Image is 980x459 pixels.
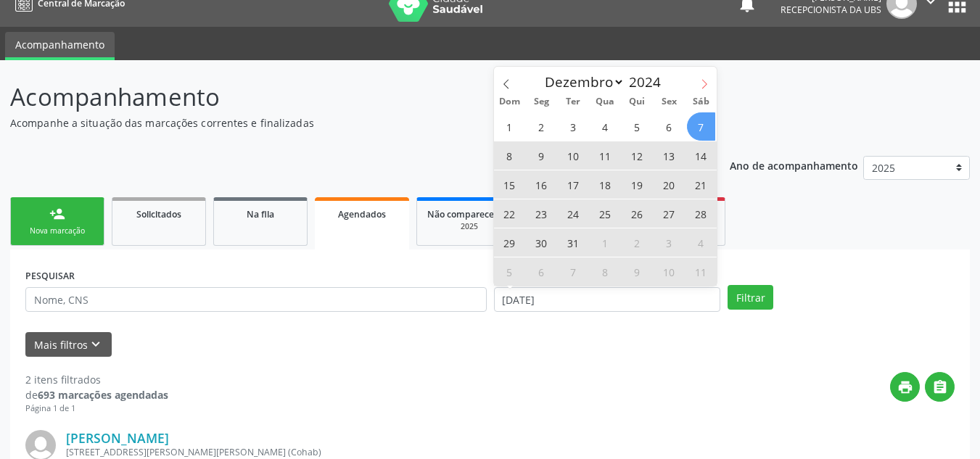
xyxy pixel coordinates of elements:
span: Dezembro 23, 2024 [527,199,556,228]
button:  [925,372,955,402]
span: Recepcionista da UBS [781,4,881,16]
input: Year [625,73,672,91]
button: Mais filtroskeyboard_arrow_down [25,332,112,357]
a: [PERSON_NAME] [66,430,169,446]
span: Janeiro 6, 2025 [527,257,556,286]
span: Sáb [685,97,717,107]
span: Dezembro 18, 2024 [591,170,619,199]
div: 2 itens filtrados [25,372,168,387]
div: Nova marcação [21,226,94,236]
div: person_add [49,206,65,222]
span: Dezembro 13, 2024 [655,141,683,170]
span: Dezembro 7, 2024 [687,112,715,141]
span: Dezembro 25, 2024 [591,199,619,228]
span: Dezembro 29, 2024 [495,228,524,257]
span: Janeiro 10, 2025 [655,257,683,286]
span: Dezembro 19, 2024 [623,170,651,199]
span: Solicitados [136,208,181,220]
span: Dezembro 12, 2024 [623,141,651,170]
span: Janeiro 4, 2025 [687,228,715,257]
span: Dezembro 21, 2024 [687,170,715,199]
button: Filtrar [728,285,773,310]
input: Nome, CNS [25,287,487,312]
span: Dezembro 31, 2024 [559,228,588,257]
span: Dezembro 4, 2024 [591,112,619,141]
span: Ter [557,97,589,107]
div: Página 1 de 1 [25,402,168,415]
span: Janeiro 11, 2025 [687,257,715,286]
span: Janeiro 9, 2025 [623,257,651,286]
label: PESQUISAR [25,265,75,287]
strong: 693 marcações agendadas [38,388,168,402]
span: Na fila [247,208,274,220]
span: Sex [653,97,685,107]
span: Não compareceram [427,208,511,220]
select: Month [538,72,625,92]
span: Dezembro 2, 2024 [527,112,556,141]
div: 2025 [427,221,511,232]
span: Dezembro 5, 2024 [623,112,651,141]
span: Dezembro 17, 2024 [559,170,588,199]
span: Janeiro 5, 2025 [495,257,524,286]
span: Dezembro 24, 2024 [559,199,588,228]
span: Dezembro 14, 2024 [687,141,715,170]
span: Dom [494,97,526,107]
p: Ano de acompanhamento [730,156,858,174]
span: Dezembro 16, 2024 [527,170,556,199]
input: Selecione um intervalo [494,287,721,312]
i:  [932,379,948,395]
span: Dezembro 26, 2024 [623,199,651,228]
span: Seg [525,97,557,107]
button: print [890,372,920,402]
span: Dezembro 22, 2024 [495,199,524,228]
p: Acompanhamento [10,79,682,115]
i: print [897,379,913,395]
span: Agendados [338,208,386,220]
span: Dezembro 15, 2024 [495,170,524,199]
span: Janeiro 1, 2025 [591,228,619,257]
span: Janeiro 7, 2025 [559,257,588,286]
i: keyboard_arrow_down [88,336,104,352]
span: Dezembro 28, 2024 [687,199,715,228]
span: Janeiro 2, 2025 [623,228,651,257]
span: Dezembro 27, 2024 [655,199,683,228]
div: [STREET_ADDRESS][PERSON_NAME][PERSON_NAME] (Cohab) [66,446,737,458]
span: Dezembro 30, 2024 [527,228,556,257]
a: Acompanhamento [5,32,115,60]
span: Dezembro 11, 2024 [591,141,619,170]
span: Qua [589,97,621,107]
span: Qui [621,97,653,107]
span: Dezembro 6, 2024 [655,112,683,141]
span: Dezembro 9, 2024 [527,141,556,170]
span: Dezembro 10, 2024 [559,141,588,170]
div: de [25,387,168,402]
span: Dezembro 1, 2024 [495,112,524,141]
p: Acompanhe a situação das marcações correntes e finalizadas [10,115,682,131]
span: Dezembro 3, 2024 [559,112,588,141]
span: Dezembro 20, 2024 [655,170,683,199]
span: Dezembro 8, 2024 [495,141,524,170]
span: Janeiro 8, 2025 [591,257,619,286]
span: Janeiro 3, 2025 [655,228,683,257]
